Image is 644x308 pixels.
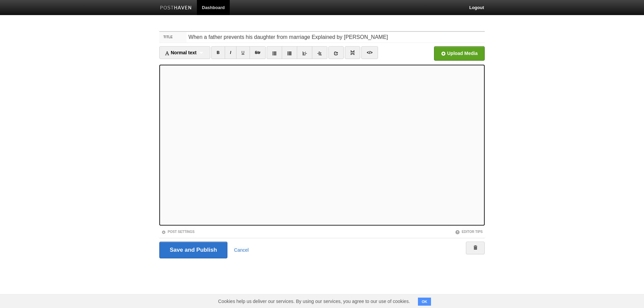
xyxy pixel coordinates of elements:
[159,32,186,43] label: Title
[234,247,249,253] a: Cancel
[211,295,417,308] span: Cookies help us deliver our services. By using our services, you agree to our use of cookies.
[361,46,378,59] a: </>
[165,50,197,55] span: Normal text
[236,46,250,59] a: U
[418,298,431,306] button: OK
[350,50,355,55] img: pagebreak-icon.png
[159,242,227,258] input: Save and Publish
[225,46,236,59] a: I
[160,6,192,11] img: Posthaven-bar
[255,50,261,55] del: Str
[250,46,266,59] a: Str
[211,46,225,59] a: B
[161,230,195,234] a: Post Settings
[455,230,483,234] a: Editor Tips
